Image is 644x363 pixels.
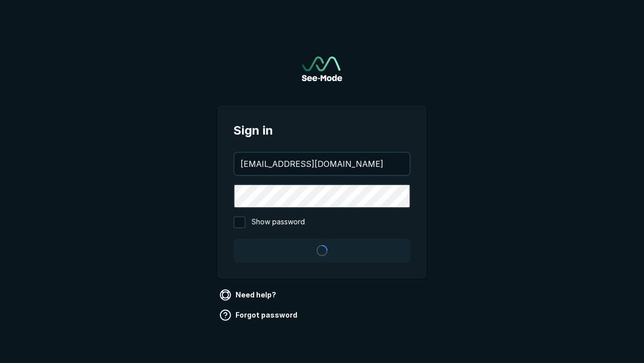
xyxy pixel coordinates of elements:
input: your@email.com [234,153,410,175]
span: Sign in [233,122,411,140]
span: Show password [252,216,305,228]
a: Need help? [217,287,280,303]
a: Go to sign in [302,56,342,81]
a: Forgot password [217,307,301,323]
img: See-Mode Logo [302,56,342,81]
